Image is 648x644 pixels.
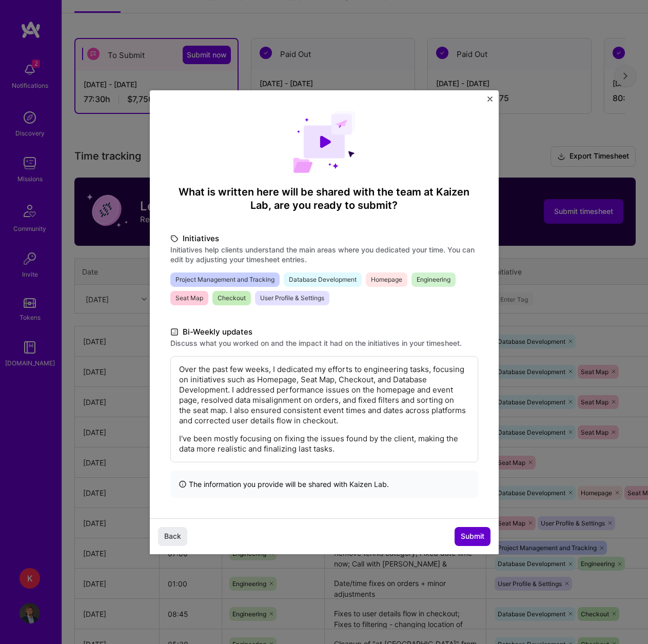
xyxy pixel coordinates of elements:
span: User Profile & Settings [255,291,329,305]
span: Checkout [212,291,251,305]
span: Engineering [411,272,456,287]
button: Close [487,96,493,107]
span: Project Management and Tracking [170,272,280,287]
label: Initiatives help clients understand the main areas where you dedicated your time. You can edit by... [170,245,478,264]
i: icon TagBlack [170,232,179,244]
label: Bi-Weekly updates [170,326,478,338]
p: Over the past few weeks, I dedicated my efforts to engineering tasks, focusing on initiatives suc... [179,364,469,426]
p: I've been mostly focusing on fixing the issues found by the client, making the data more realisti... [179,434,469,454]
span: Database Development [284,272,362,287]
span: Submit [461,531,484,541]
button: Submit [455,527,490,545]
i: icon InfoBlack [179,479,187,490]
span: Back [164,531,181,541]
button: Back [158,527,187,545]
span: Homepage [366,272,407,287]
i: icon DocumentBlack [170,326,179,338]
h4: What is written here will be shared with the team at Kaizen Lab , are you ready to submit? [170,185,478,212]
span: Seat Map [170,291,208,305]
div: The information you provide will be shared with Kaizen Lab . [170,471,478,498]
label: Initiatives [170,232,478,245]
label: Discuss what you worked on and the impact it had on the initiatives in your timesheet. [170,338,478,348]
img: Demo day [293,111,356,173]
